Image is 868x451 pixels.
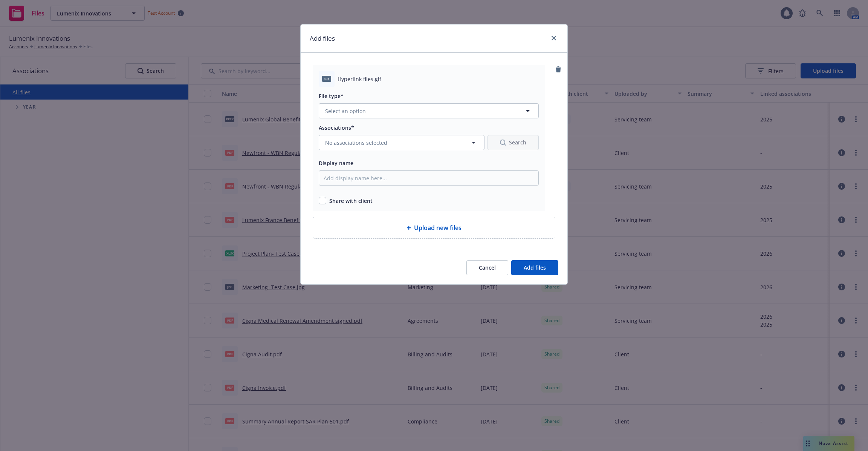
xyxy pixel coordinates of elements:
span: Share with client [329,197,373,205]
div: Upload new files [313,217,555,239]
span: Add files [524,264,546,271]
div: Search [500,135,526,150]
a: remove [554,65,563,74]
span: Upload new files [414,223,462,232]
button: No associations selected [319,135,484,150]
span: Cancel [479,264,496,271]
span: Hyperlink files.gif [338,75,381,83]
input: Add display name here... [319,170,539,186]
h1: Add files [310,34,335,43]
button: Select an option [319,103,539,118]
button: Add files [511,260,558,275]
svg: Search [500,140,506,146]
span: Select an option [325,107,366,115]
button: SearchSearch [487,135,539,150]
button: Cancel [466,260,508,275]
span: gif [322,76,331,81]
span: Display name [319,160,353,167]
span: File type* [319,92,344,100]
a: close [549,34,558,43]
span: Associations* [319,124,354,131]
span: No associations selected [325,139,387,147]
